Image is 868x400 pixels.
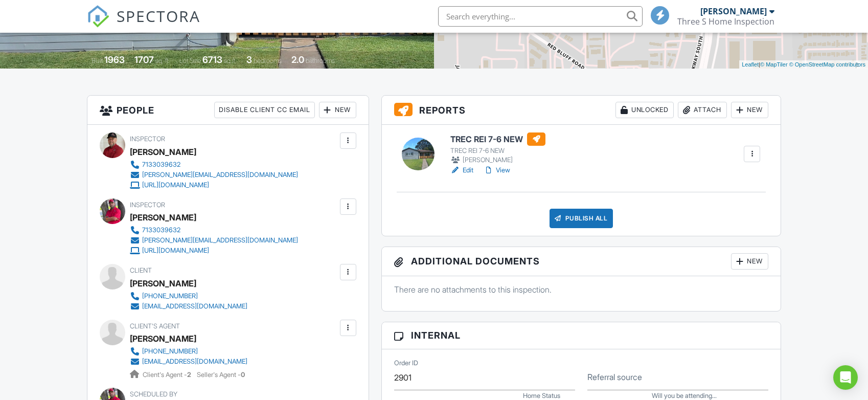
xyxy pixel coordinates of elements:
a: [PERSON_NAME][EMAIL_ADDRESS][DOMAIN_NAME] [130,235,298,246]
p: There are no attachments to this inspection. [394,284,768,295]
div: [EMAIL_ADDRESS][DOMAIN_NAME] [142,358,247,366]
a: [URL][DOMAIN_NAME] [130,180,298,190]
div: TREC REI 7-6 NEW [450,147,545,155]
label: Referral source [587,371,642,383]
div: [EMAIL_ADDRESS][DOMAIN_NAME] [142,302,247,310]
img: The Best Home Inspection Software - Spectora [87,5,109,28]
div: 2.0 [291,54,304,65]
div: 3 [246,54,252,65]
a: [PERSON_NAME] [130,331,196,346]
a: 7133039632 [130,160,298,170]
span: Inspector [130,135,165,143]
span: SPECTORA [117,5,200,27]
div: [URL][DOMAIN_NAME] [142,247,209,255]
a: © OpenStreetMap contributors [789,61,865,68]
span: Built [92,57,103,64]
div: New [731,253,768,270]
div: 6713 [202,54,222,65]
div: Open Intercom Messenger [833,365,858,390]
div: New [319,102,356,118]
span: sq.ft. [224,57,237,64]
a: [PHONE_NUMBER] [130,346,247,357]
span: Inspector [130,201,165,209]
div: [PERSON_NAME] [450,155,545,165]
input: Search everything... [438,6,643,27]
strong: 2 [187,371,191,379]
div: Attach [678,102,727,118]
span: bathrooms [306,57,335,64]
div: [PHONE_NUMBER] [142,347,198,355]
a: [EMAIL_ADDRESS][DOMAIN_NAME] [130,301,247,312]
span: Client's Agent - [143,371,193,379]
div: [URL][DOMAIN_NAME] [142,181,209,189]
div: [PHONE_NUMBER] [142,292,198,300]
div: [PERSON_NAME] [700,6,767,16]
div: [PERSON_NAME] [130,210,196,225]
div: | [739,60,868,69]
h3: People [87,96,369,125]
div: Disable Client CC Email [214,102,315,118]
a: Edit [450,165,473,175]
div: Publish All [550,209,613,228]
span: Client's Agent [130,322,180,330]
div: 7133039632 [142,226,180,234]
div: [PERSON_NAME][EMAIL_ADDRESS][DOMAIN_NAME] [142,171,298,179]
div: 1963 [104,54,125,65]
a: [PHONE_NUMBER] [130,291,247,301]
div: 1707 [134,54,154,65]
div: Unlocked [615,102,674,118]
h3: Internal [382,322,781,349]
span: Client [130,266,152,274]
strong: 0 [241,371,245,379]
span: Lot Size [179,57,201,64]
div: New [731,102,768,118]
span: bedrooms [254,57,282,64]
a: TREC REI 7-6 NEW TREC REI 7-6 NEW [PERSON_NAME] [450,132,545,165]
h6: TREC REI 7-6 NEW [450,132,545,146]
h3: Reports [382,96,781,125]
a: © MapTiler [760,61,788,68]
a: 7133039632 [130,225,298,235]
h3: Additional Documents [382,247,781,276]
div: [PERSON_NAME][EMAIL_ADDRESS][DOMAIN_NAME] [142,236,298,245]
label: Order ID [394,359,418,368]
a: View [484,165,510,175]
div: 7133039632 [142,161,180,169]
span: sq. ft. [155,57,170,64]
div: [PERSON_NAME] [130,144,196,160]
span: Scheduled By [130,390,177,398]
div: [PERSON_NAME] [130,276,196,291]
a: SPECTORA [87,14,200,35]
a: [EMAIL_ADDRESS][DOMAIN_NAME] [130,357,247,367]
a: [URL][DOMAIN_NAME] [130,246,298,256]
div: Three S Home Inspection [677,16,774,27]
a: [PERSON_NAME][EMAIL_ADDRESS][DOMAIN_NAME] [130,170,298,180]
span: Seller's Agent - [197,371,245,379]
a: Leaflet [742,61,759,68]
